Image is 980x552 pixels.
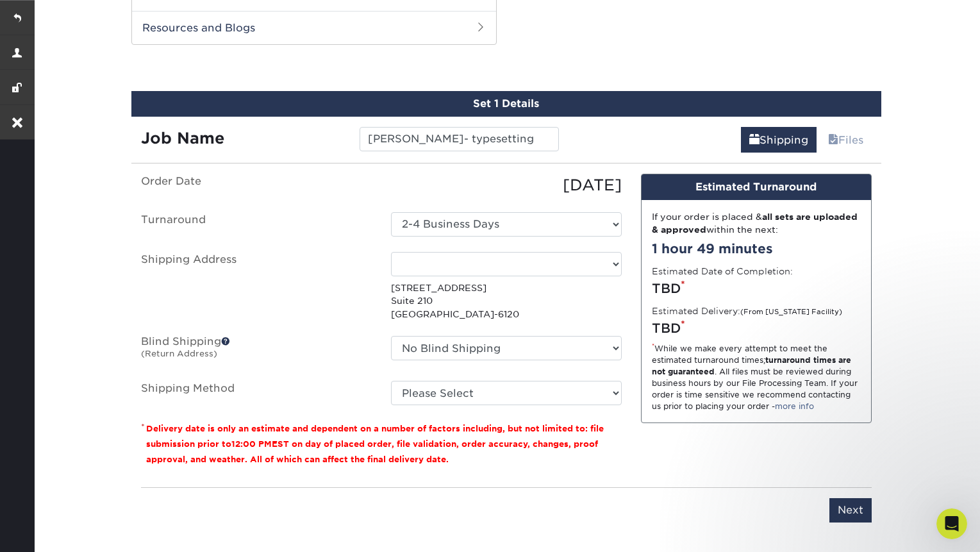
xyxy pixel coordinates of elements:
[381,174,631,197] div: [DATE]
[652,265,793,278] label: Estimated Date of Completion:
[652,319,861,338] div: TBD
[141,129,224,147] strong: Job Name
[642,174,871,200] div: Estimated Turnaround
[652,239,861,258] div: 1 hour 49 minutes
[141,349,217,358] small: (Return Address)
[391,281,622,321] p: [STREET_ADDRESS] Suite 210 [GEOGRAPHIC_DATA]-6120
[652,279,861,298] div: TBD
[740,308,842,316] small: (From [US_STATE] Facility)
[828,134,838,146] span: files
[132,11,496,44] h2: Resources and Blogs
[652,355,851,376] strong: turnaround times are not guaranteed
[131,174,381,197] label: Order Date
[231,439,272,449] span: 12:00 PM
[146,424,604,464] small: Delivery date is only an estimate and dependent on a number of factors including, but not limited...
[775,401,814,411] a: more info
[829,498,872,523] input: Next
[652,343,861,412] div: While we make every attempt to meet the estimated turnaround times; . All files must be reviewed ...
[131,91,881,117] div: Set 1 Details
[131,336,381,365] label: Blind Shipping
[131,381,381,405] label: Shipping Method
[131,252,381,321] label: Shipping Address
[652,210,861,237] div: If your order is placed & within the next:
[360,127,559,151] input: Enter a job name
[741,127,817,153] a: Shipping
[652,305,842,317] label: Estimated Delivery:
[131,212,381,237] label: Turnaround
[749,134,760,146] span: shipping
[936,508,967,539] iframe: Intercom live chat
[820,127,872,153] a: Files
